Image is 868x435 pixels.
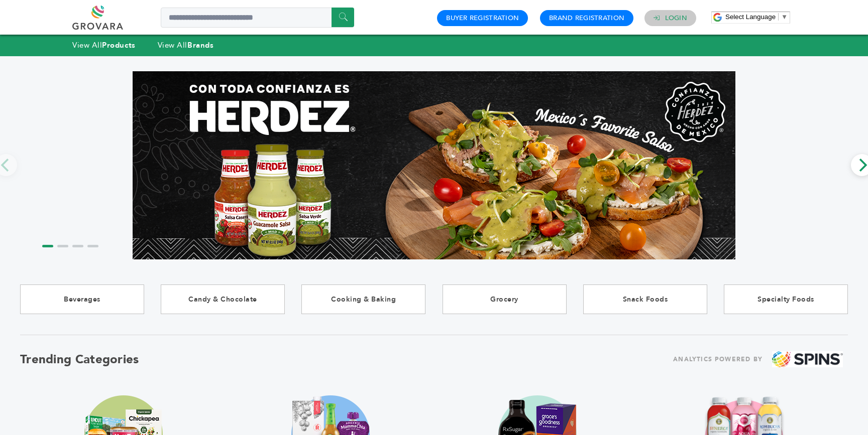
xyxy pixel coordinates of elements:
[133,71,735,259] img: Marketplace Top Banner 1
[665,14,687,23] a: Login
[72,245,83,247] li: Page dot 3
[57,245,68,247] li: Page dot 2
[161,8,354,28] input: Search a product or brand...
[102,40,135,50] strong: Products
[673,353,763,366] span: ANALYTICS POWERED BY
[20,284,144,314] a: Beverages
[446,14,519,23] a: Buyer Registration
[725,13,788,21] a: Select Language​
[158,40,214,50] a: View AllBrands
[772,351,843,368] img: spins.png
[87,245,98,247] li: Page dot 4
[20,351,139,368] h2: Trending Categories
[42,245,53,247] li: Page dot 1
[301,284,425,314] a: Cooking & Baking
[778,13,779,21] span: ​
[781,13,788,21] span: ▼
[549,14,624,23] a: Brand Registration
[161,284,285,314] a: Candy & Chocolate
[725,13,776,21] span: Select Language
[724,284,848,314] a: Specialty Foods
[187,40,213,50] strong: Brands
[583,284,707,314] a: Snack Foods
[72,40,136,50] a: View AllProducts
[443,284,567,314] a: Grocery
